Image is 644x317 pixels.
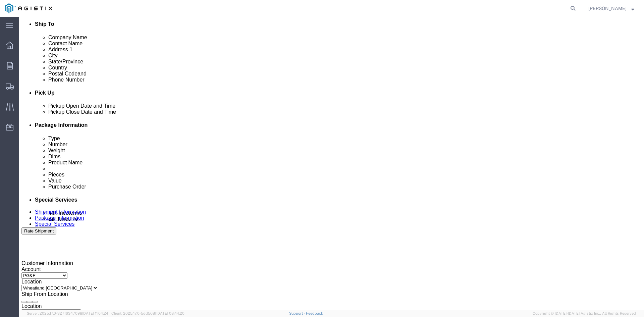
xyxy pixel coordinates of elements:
[111,311,184,315] span: Client: 2025.17.0-5dd568f
[588,4,635,12] button: [PERSON_NAME]
[289,311,306,315] a: Support
[588,5,627,12] span: Mario Castellanos
[19,17,644,310] iframe: FS Legacy Container
[533,311,636,316] span: Copyright © [DATE]-[DATE] Agistix Inc., All Rights Reserved
[306,311,323,315] a: Feedback
[82,311,108,315] span: [DATE] 11:04:24
[27,311,108,315] span: Server: 2025.17.0-327f6347098
[156,311,184,315] span: [DATE] 08:44:20
[5,3,52,13] img: logo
